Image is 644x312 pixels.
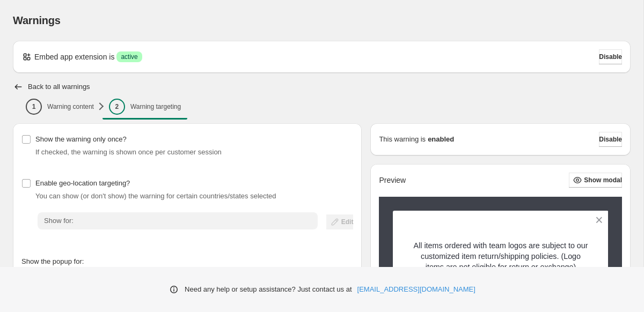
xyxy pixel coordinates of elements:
[35,192,276,200] span: You can show (or don't show) the warning for certain countries/states selected
[379,134,426,145] p: This warning is
[412,240,589,272] p: All items ordered with team logos are subject to our customized item return/shipping policies. (L...
[47,102,94,111] p: Warning content
[428,134,454,145] strong: enabled
[26,99,42,115] div: 1
[584,176,622,184] span: Show modal
[599,53,622,61] span: Disable
[121,53,137,61] span: active
[357,284,475,295] a: [EMAIL_ADDRESS][DOMAIN_NAME]
[599,135,622,144] span: Disable
[599,49,622,64] button: Disable
[21,257,84,265] span: Show the popup for:
[379,176,406,185] h2: Preview
[34,51,114,62] p: Embed app extension is
[130,102,181,111] p: Warning targeting
[13,14,61,26] span: Warnings
[35,179,130,187] span: Enable geo-location targeting?
[35,148,222,156] span: If checked, the warning is shown once per customer session
[35,135,127,143] span: Show the warning only once?
[44,217,74,225] span: Show for:
[569,173,622,188] button: Show modal
[28,83,90,91] h2: Back to all warnings
[599,132,622,147] button: Disable
[109,99,125,115] div: 2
